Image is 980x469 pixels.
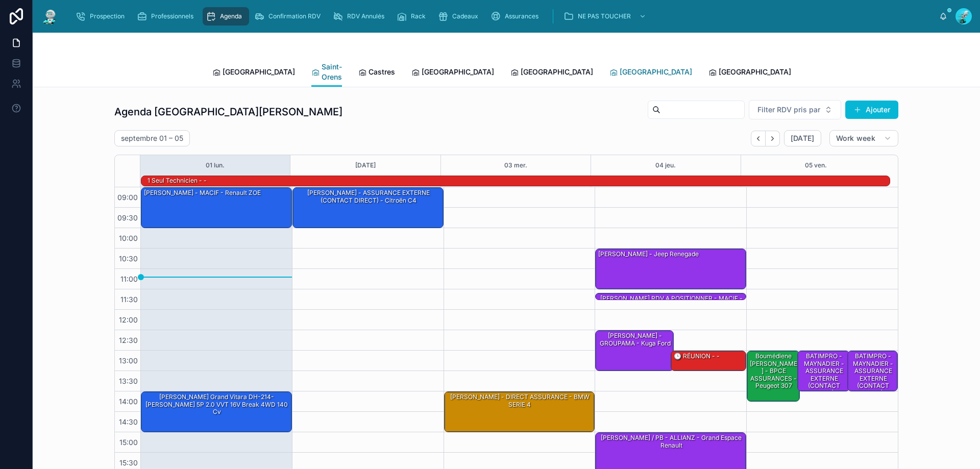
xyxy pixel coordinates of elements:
div: [PERSON_NAME] - DIRECT ASSURANCE - BMW SERIE 4 [446,392,594,409]
button: Ajouter [845,101,898,119]
div: [PERSON_NAME] RDV a POSITIONNER - MACIF - PEUGEOT Expert II Tepee 2.0 HDi 16V FAP Combi long 163 cv [596,293,746,304]
a: [GEOGRAPHIC_DATA] [212,63,295,83]
div: [PERSON_NAME] / PB - ALLIANZ - Grand espace Renault [597,433,745,450]
span: Assurances [505,12,538,20]
a: [GEOGRAPHIC_DATA] [510,63,593,83]
button: Next [766,131,780,146]
div: BATIMPRO - MAYNADIER - ASSURANCE EXTERNE (CONTACT DIRECT) - [849,352,897,398]
span: 13:00 [116,356,140,365]
span: Professionnels [151,12,193,20]
div: 🕒 RÉUNION - - [671,351,746,371]
span: [DATE] [791,134,815,143]
div: 1 seul technicien - - [146,176,208,186]
a: NE PAS TOUCHER [560,7,651,26]
span: 09:30 [115,213,140,222]
div: [PERSON_NAME] Grand Vitara DH-214-[PERSON_NAME] 5P 2.0 VVT 16V Break 4WD 140 cv [141,392,291,432]
a: [GEOGRAPHIC_DATA] [609,63,692,83]
span: Castres [369,67,395,77]
button: 03 mer. [504,155,527,176]
a: Prospection [72,7,132,26]
button: Back [751,131,766,146]
div: [PERSON_NAME] - DIRECT ASSURANCE - BMW SERIE 4 [445,392,595,432]
div: [PERSON_NAME] Grand Vitara DH-214-[PERSON_NAME] 5P 2.0 VVT 16V Break 4WD 140 cv [143,392,291,416]
span: Work week [836,134,875,143]
a: Assurances [487,7,546,26]
div: scrollable content [67,5,939,28]
span: [GEOGRAPHIC_DATA] [719,67,791,77]
img: App logo [41,8,59,24]
a: Rack [394,7,433,26]
span: NE PAS TOUCHER [578,12,631,20]
a: Confirmation RDV [251,7,328,26]
span: 15:00 [117,438,140,447]
span: [GEOGRAPHIC_DATA] [422,67,494,77]
button: Work week [829,130,898,146]
button: 04 jeu. [655,155,676,176]
div: Boumédiene [PERSON_NAME] - BPCE ASSURANCES - Peugeot 307 [747,351,799,401]
h2: septembre 01 – 05 [121,133,183,143]
a: Cadeaux [435,7,485,26]
span: Rack [411,12,426,20]
div: [PERSON_NAME] - GROUPAMA - Kuga ford [596,331,673,371]
button: 01 lun. [206,155,225,176]
div: [PERSON_NAME] - GROUPAMA - Kuga ford [597,331,673,348]
button: 05 ven. [805,155,827,176]
span: [GEOGRAPHIC_DATA] [521,67,593,77]
div: [PERSON_NAME] RDV a POSITIONNER - MACIF - PEUGEOT Expert II Tepee 2.0 HDi 16V FAP Combi long 163 cv [597,294,745,318]
div: [PERSON_NAME] - ASSURANCE EXTERNE (CONTACT DIRECT) - Citroën C4 [295,188,443,205]
button: [DATE] [355,155,376,176]
span: [GEOGRAPHIC_DATA] [620,67,692,77]
span: RDV Annulés [347,12,384,20]
span: Prospection [90,12,125,20]
span: 13:30 [116,377,140,385]
span: Agenda [220,12,242,20]
span: [GEOGRAPHIC_DATA] [223,67,295,77]
span: Confirmation RDV [268,12,321,20]
span: 10:30 [116,254,140,263]
div: 🕒 RÉUNION - - [673,352,721,361]
span: 11:30 [118,295,140,304]
button: Select Button [749,100,841,119]
div: 1 seul technicien - - [146,176,208,185]
span: 14:00 [116,397,140,406]
a: [GEOGRAPHIC_DATA] [411,63,494,83]
a: Agenda [203,7,249,26]
a: [GEOGRAPHIC_DATA] [708,63,791,83]
div: BATIMPRO - MAYNADIER - ASSURANCE EXTERNE (CONTACT DIRECT) - [798,351,850,391]
span: 09:00 [115,193,140,202]
span: 14:30 [116,417,140,426]
span: 11:00 [118,275,140,283]
h1: Agenda [GEOGRAPHIC_DATA][PERSON_NAME] [114,105,342,119]
span: Filter RDV pris par [757,105,820,115]
span: Saint-Orens [322,62,342,82]
button: [DATE] [784,130,821,146]
div: BATIMPRO - MAYNADIER - ASSURANCE EXTERNE (CONTACT DIRECT) - [799,352,849,398]
a: Saint-Orens [311,58,342,87]
div: Boumédiene [PERSON_NAME] - BPCE ASSURANCES - Peugeot 307 [749,352,799,390]
a: Castres [358,63,395,83]
div: [PERSON_NAME] - MACIF - Renault ZOE [141,188,291,228]
span: 10:00 [116,234,140,242]
div: [PERSON_NAME] - MACIF - Renault ZOE [143,188,262,198]
span: 15:30 [117,458,140,467]
div: [PERSON_NAME] - ASSURANCE EXTERNE (CONTACT DIRECT) - Citroën C4 [293,188,443,228]
a: RDV Annulés [330,7,391,26]
span: Cadeaux [452,12,478,20]
span: 12:00 [116,315,140,324]
span: 12:30 [116,336,140,344]
a: Professionnels [134,7,201,26]
div: [PERSON_NAME] - Jeep Renegade [597,250,700,259]
div: BATIMPRO - MAYNADIER - ASSURANCE EXTERNE (CONTACT DIRECT) - [848,351,897,391]
div: [PERSON_NAME] - Jeep Renegade [596,249,746,289]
